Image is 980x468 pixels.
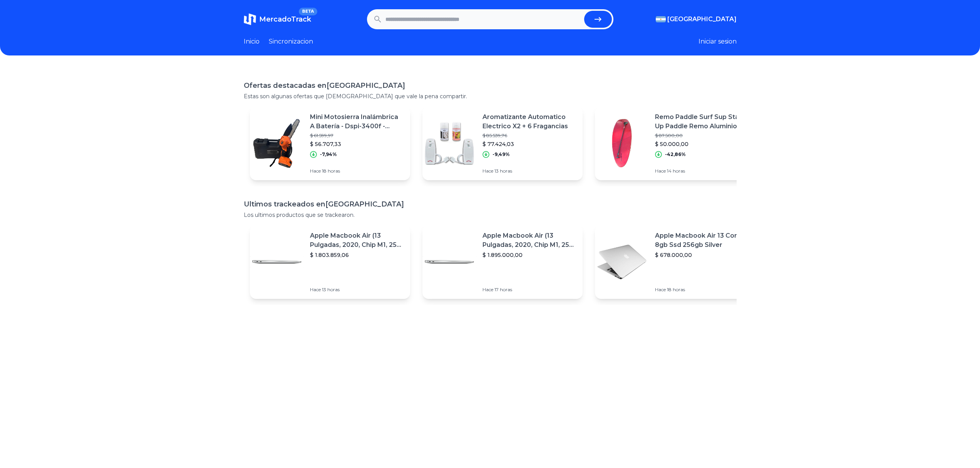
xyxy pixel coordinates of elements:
p: Aromatizante Automatico Electrico X2 + 6 Fragancias [482,112,576,131]
p: Hace 13 horas [310,287,404,293]
p: Apple Macbook Air (13 Pulgadas, 2020, Chip M1, 256 Gb De Ssd, 8 Gb De Ram) - Plata [482,231,576,250]
p: $ 61.599,97 [310,133,404,139]
p: Estas son algunas ofertas que [DEMOGRAPHIC_DATA] que vale la pena compartir. [244,92,737,100]
p: Hace 14 horas [655,168,749,174]
p: $ 85.539,76 [482,133,576,139]
p: $ 56.707,33 [310,140,404,148]
p: Remo Paddle Surf Sup Stand Up Paddle Remo Aluminio Y Fibra [655,112,749,131]
img: Featured image [595,235,649,289]
button: [GEOGRAPHIC_DATA] [656,15,737,24]
p: Los ultimos productos que se trackearon. [244,211,737,219]
p: -7,94% [320,151,337,158]
p: Hace 18 horas [310,168,404,174]
p: -42,86% [665,151,686,158]
p: $ 678.000,00 [655,251,749,259]
img: Featured image [595,116,649,170]
p: Mini Motosierra Inalámbrica A Batería - Dspi-3400f - Fiwaki [310,112,404,131]
p: Apple Macbook Air (13 Pulgadas, 2020, Chip M1, 256 Gb De Ssd, 8 Gb De Ram) - Plata [310,231,404,250]
a: Featured imageApple Macbook Air (13 Pulgadas, 2020, Chip M1, 256 Gb De Ssd, 8 Gb De Ram) - Plata$... [422,225,583,299]
a: Featured imageAromatizante Automatico Electrico X2 + 6 Fragancias$ 85.539,76$ 77.424,03-9,49%Hace... [422,106,583,180]
img: Featured image [422,116,476,170]
a: Featured imageApple Macbook Air 13 Core I5 8gb Ssd 256gb Silver$ 678.000,00Hace 18 horas [595,225,755,299]
span: [GEOGRAPHIC_DATA] [667,15,737,24]
p: Hace 17 horas [482,287,576,293]
a: Featured imageMini Motosierra Inalámbrica A Batería - Dspi-3400f - Fiwaki$ 61.599,97$ 56.707,33-7... [250,106,410,180]
p: Apple Macbook Air 13 Core I5 8gb Ssd 256gb Silver [655,231,749,250]
p: Hace 13 horas [482,168,576,174]
h1: Ultimos trackeados en [GEOGRAPHIC_DATA] [244,199,737,210]
a: MercadoTrackBETA [244,13,311,25]
p: $ 50.000,00 [655,140,749,148]
a: Featured imageApple Macbook Air (13 Pulgadas, 2020, Chip M1, 256 Gb De Ssd, 8 Gb De Ram) - Plata$... [250,225,410,299]
img: Argentina [656,16,666,22]
a: Inicio [244,37,260,46]
img: Featured image [250,116,304,170]
a: Sincronizacion [269,37,313,46]
img: MercadoTrack [244,13,256,25]
img: Featured image [422,235,476,289]
a: Featured imageRemo Paddle Surf Sup Stand Up Paddle Remo Aluminio Y Fibra$ 87.500,00$ 50.000,00-42... [595,106,755,180]
span: BETA [299,8,317,15]
p: $ 1.803.859,06 [310,251,404,259]
p: $ 77.424,03 [482,140,576,148]
img: Featured image [250,235,304,289]
p: -9,49% [493,151,510,158]
h1: Ofertas destacadas en [GEOGRAPHIC_DATA] [244,80,737,91]
span: MercadoTrack [259,15,311,23]
button: Iniciar sesion [699,37,737,46]
p: $ 87.500,00 [655,133,749,139]
p: $ 1.895.000,00 [482,251,576,259]
p: Hace 18 horas [655,287,749,293]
